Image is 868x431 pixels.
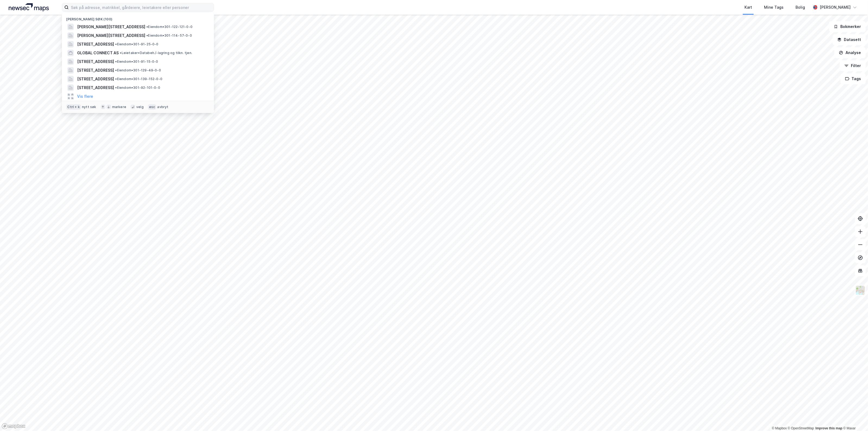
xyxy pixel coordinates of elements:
button: Vis flere [77,93,93,100]
span: GLOBAL CONNECT AS [77,50,119,56]
button: Tags [841,73,866,84]
span: Eiendom • 301-139-152-0-0 [115,77,162,81]
div: Kart [744,4,752,11]
button: Bokmerker [829,21,866,32]
div: Bolig [796,4,805,11]
a: Mapbox homepage [2,423,26,429]
iframe: Chat Widget [841,405,868,431]
div: Mine Tags [764,4,784,11]
a: Mapbox [772,426,787,430]
span: Eiendom • 301-122-121-0-0 [146,25,192,29]
span: • [115,59,117,64]
div: velg [136,105,144,109]
span: • [115,42,117,46]
span: • [115,68,117,72]
span: Eiendom • 301-129-49-0-0 [115,68,161,73]
span: • [115,86,117,90]
span: Eiendom • 301-92-101-0-0 [115,86,160,90]
div: avbryt [157,105,168,109]
input: Søk på adresse, matrikkel, gårdeiere, leietakere eller personer [69,3,214,11]
div: Ctrl + k [66,104,81,110]
button: Datasett [833,34,866,45]
span: • [120,51,121,55]
span: [STREET_ADDRESS] [77,76,114,82]
a: OpenStreetMap [788,426,814,430]
span: [STREET_ADDRESS] [77,58,114,65]
div: [PERSON_NAME] søk (100) [62,13,214,23]
img: Z [855,285,866,295]
span: [STREET_ADDRESS] [77,67,114,74]
div: markere [112,105,126,109]
span: Eiendom • 301-114-57-0-0 [146,33,192,38]
div: nytt søk [82,105,96,109]
span: Eiendom • 301-91-25-0-0 [115,42,158,46]
span: Leietaker • Databeh./-lagring og tilkn. tjen. [120,51,192,55]
a: Improve this map [816,426,842,430]
span: • [115,77,117,81]
span: [PERSON_NAME][STREET_ADDRESS] [77,24,145,30]
span: • [146,25,148,29]
div: [PERSON_NAME] [820,4,851,11]
span: Eiendom • 301-91-15-0-0 [115,59,158,64]
div: esc [148,104,156,110]
img: logo.a4113a55bc3d86da70a041830d287a7e.svg [9,3,49,11]
button: Filter [840,60,866,71]
span: [PERSON_NAME][STREET_ADDRESS] [77,32,145,39]
span: [STREET_ADDRESS] [77,41,114,48]
span: • [146,33,148,37]
span: [STREET_ADDRESS] [77,84,114,91]
button: Analyse [834,47,866,58]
